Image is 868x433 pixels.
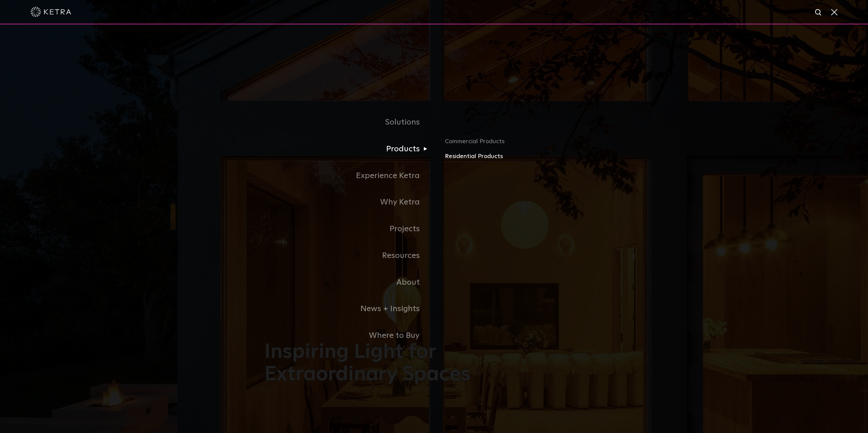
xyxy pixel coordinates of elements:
a: Solutions [264,109,434,136]
img: search icon [814,8,823,17]
a: About [264,269,434,296]
a: Commercial Products [445,137,604,152]
a: Products [264,136,434,163]
a: Where to Buy [264,322,434,349]
a: Experience Ketra [264,163,434,189]
a: News + Insights [264,296,434,322]
a: Why Ketra [264,189,434,216]
img: ketra-logo-2019-white [31,7,71,17]
a: Residential Products [445,152,604,161]
a: Projects [264,216,434,242]
a: Resources [264,242,434,269]
div: Navigation Menu [264,109,604,349]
